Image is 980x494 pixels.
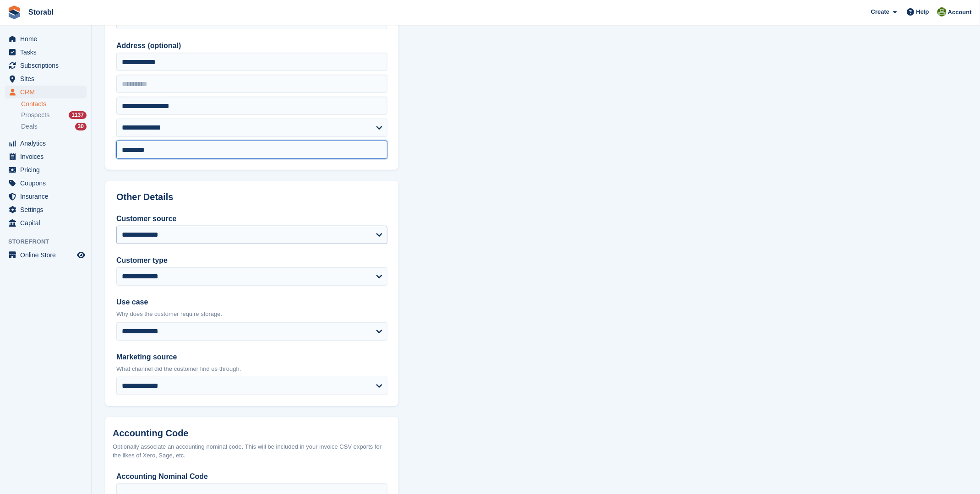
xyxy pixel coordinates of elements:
span: Capital [20,217,75,229]
img: stora-icon-8386f47178a22dfd0bd8f6a31ec36ba5ce8667c1dd55bd0f319d3a0aa187defe.svg [7,5,21,19]
a: Prospects 1137 [21,110,87,120]
img: Shurrelle Harrington [937,7,947,16]
a: Preview store [76,250,87,261]
span: Subscriptions [20,59,75,72]
span: Home [20,33,75,45]
a: menu [5,86,87,98]
p: What channel did the customer find us through. [116,364,387,374]
span: Analytics [20,137,75,150]
div: 30 [75,123,87,130]
a: menu [5,33,87,45]
label: Address (optional) [116,40,387,51]
a: menu [5,203,87,216]
label: Marketing source [116,352,387,363]
a: menu [5,163,87,176]
a: menu [5,59,87,72]
span: Tasks [20,46,75,59]
h2: Other Details [116,192,387,202]
a: menu [5,217,87,229]
span: Prospects [21,111,49,119]
label: Use case [116,297,387,308]
a: menu [5,190,87,203]
span: Insurance [20,190,75,203]
span: Pricing [20,163,75,176]
span: Help [916,7,929,16]
a: menu [5,72,87,85]
a: menu [5,150,87,163]
a: menu [5,46,87,59]
span: Deals [21,122,38,131]
span: CRM [20,86,75,98]
span: Coupons [20,177,75,190]
div: Optionally associate an accounting nominal code. This will be included in your invoice CSV export... [113,442,391,460]
a: Deals 30 [21,122,87,131]
span: Invoices [20,150,75,163]
span: Online Store [20,249,75,261]
a: menu [5,177,87,190]
span: Create [871,7,889,16]
label: Customer type [116,255,387,266]
span: Sites [20,72,75,85]
div: 1137 [69,111,87,119]
a: menu [5,137,87,150]
span: Settings [20,203,75,216]
label: Customer source [116,213,387,224]
span: Storefront [8,237,91,246]
h2: Accounting Code [113,428,391,439]
label: Accounting Nominal Code [116,471,387,482]
span: Account [948,8,972,17]
a: Storabl [25,5,57,20]
a: Contacts [21,100,87,109]
p: Why does the customer require storage. [116,309,387,319]
a: menu [5,249,87,261]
